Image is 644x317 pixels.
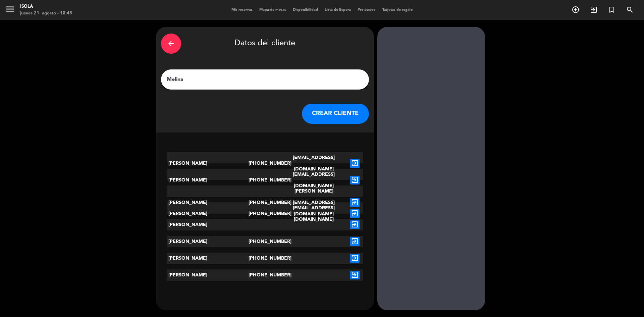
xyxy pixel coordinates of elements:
[572,6,580,14] i: add_circle_outline
[167,40,175,48] i: arrow_back
[608,6,616,14] i: turned_in_not
[350,159,360,168] i: exit_to_app
[289,8,321,12] span: Disponibilidad
[167,219,249,230] div: [PERSON_NAME]
[281,169,346,192] div: [EMAIL_ADDRESS][DOMAIN_NAME]
[590,6,598,14] i: exit_to_app
[350,220,360,229] i: exit_to_app
[5,4,15,16] button: menu
[281,152,346,175] div: [EMAIL_ADDRESS][DOMAIN_NAME]
[20,3,72,10] div: Isola
[228,8,256,12] span: Mis reservas
[249,253,281,264] div: [PHONE_NUMBER]
[167,169,249,192] div: [PERSON_NAME]
[249,269,281,281] div: [PHONE_NUMBER]
[350,176,360,184] i: exit_to_app
[350,198,360,207] i: exit_to_app
[167,236,249,247] div: [PERSON_NAME]
[249,152,281,175] div: [PHONE_NUMBER]
[626,6,634,14] i: search
[321,8,354,12] span: Lista de Espera
[161,32,369,55] div: Datos del cliente
[249,202,281,225] div: [PHONE_NUMBER]
[350,271,360,279] i: exit_to_app
[350,209,360,218] i: exit_to_app
[249,169,281,192] div: [PHONE_NUMBER]
[166,75,364,84] input: Escriba nombre, correo electrónico o número de teléfono...
[167,186,249,220] div: [PERSON_NAME]
[379,8,416,12] span: Tarjetas de regalo
[5,4,15,14] i: menu
[249,186,281,220] div: [PHONE_NUMBER]
[302,104,369,124] button: CREAR CLIENTE
[256,8,289,12] span: Mapa de mesas
[249,236,281,247] div: [PHONE_NUMBER]
[354,8,379,12] span: Pre-acceso
[350,237,360,246] i: exit_to_app
[350,254,360,263] i: exit_to_app
[167,253,249,264] div: [PERSON_NAME]
[167,152,249,175] div: [PERSON_NAME]
[167,269,249,281] div: [PERSON_NAME]
[281,202,346,225] div: [EMAIL_ADDRESS][DOMAIN_NAME]
[281,186,346,220] div: [PERSON_NAME][EMAIL_ADDRESS][DOMAIN_NAME]
[20,10,72,17] div: jueves 21. agosto - 10:45
[167,202,249,225] div: [PERSON_NAME]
